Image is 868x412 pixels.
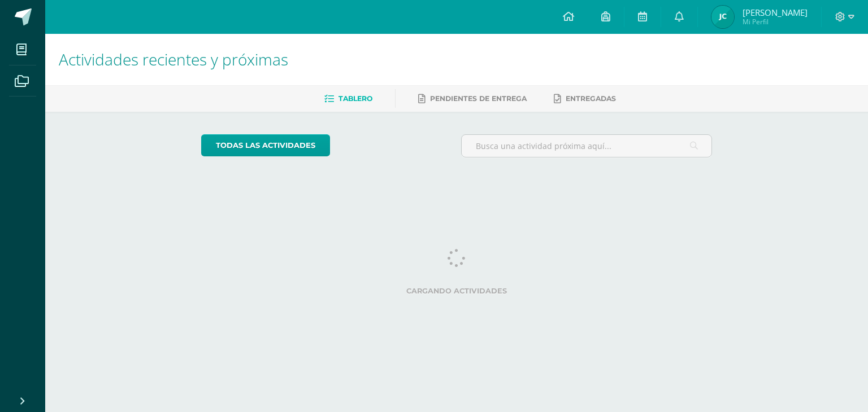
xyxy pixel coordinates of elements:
[743,7,808,18] span: [PERSON_NAME]
[566,94,616,103] span: Entregadas
[462,135,712,157] input: Busca una actividad próxima aquí...
[743,17,808,27] span: Mi Perfil
[59,49,288,70] span: Actividades recientes y próximas
[554,90,616,108] a: Entregadas
[338,94,372,103] span: Tablero
[711,6,734,28] img: 2b8fcad043e696ae275570a5fc2ac2b8.png
[324,90,372,108] a: Tablero
[430,94,527,103] span: Pendientes de entrega
[201,287,713,295] label: Cargando actividades
[201,134,330,156] a: todas las Actividades
[418,90,527,108] a: Pendientes de entrega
